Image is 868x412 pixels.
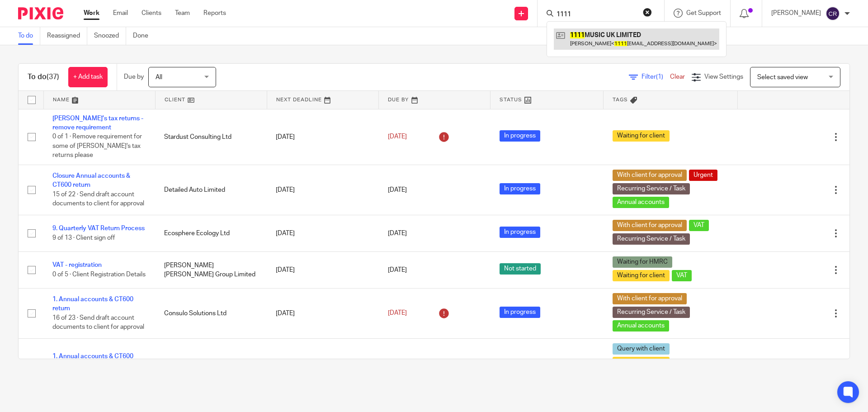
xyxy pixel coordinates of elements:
[689,220,709,231] span: VAT
[500,183,540,194] span: In progress
[267,251,378,288] td: [DATE]
[613,293,687,304] span: With client for approval
[656,74,663,80] span: (1)
[613,320,669,331] span: Annual accounts
[643,8,652,17] button: Clear
[133,27,155,45] a: Done
[84,9,99,18] a: Work
[613,170,687,181] span: With client for approval
[155,215,267,251] td: Ecosphere Ecology Ltd
[18,7,63,19] img: Pixie
[52,315,144,331] span: 16 of 23 · Send draft account documents to client for approval
[613,256,672,268] span: Waiting for HMRC
[686,10,721,16] span: Get Support
[18,27,40,45] a: To do
[52,271,146,278] span: 0 of 5 · Client Registration Details
[267,109,378,165] td: [DATE]
[613,183,690,194] span: Recurring Service / Task
[155,338,267,402] td: Kibin Solutions Limited
[556,11,637,19] input: Search
[267,165,378,215] td: [DATE]
[642,74,670,80] span: Filter
[155,165,267,215] td: Detailed Auto Limited
[613,220,687,231] span: With client for approval
[613,343,670,355] span: Query with client
[388,310,407,317] span: [DATE]
[613,233,690,245] span: Recurring Service / Task
[500,307,540,318] span: In progress
[156,74,162,81] span: All
[267,215,378,251] td: [DATE]
[613,97,628,102] span: Tags
[500,130,540,142] span: In progress
[155,109,267,165] td: Stardust Consulting Ltd
[52,173,130,188] a: Closure Annual accounts & CT600 return
[388,230,407,237] span: [DATE]
[613,270,670,281] span: Waiting for client
[613,357,670,368] span: Waiting for client
[267,338,378,402] td: [DATE]
[771,9,821,18] p: [PERSON_NAME]
[52,191,144,207] span: 15 of 22 · Send draft account documents to client for approval
[52,225,145,232] a: 9. Quarterly VAT Return Process
[52,296,133,312] a: 1. Annual accounts & CT600 return
[613,130,670,142] span: Waiting for client
[826,6,840,21] img: svg%3E
[124,72,144,81] p: Due by
[670,74,685,80] a: Clear
[155,251,267,288] td: [PERSON_NAME] [PERSON_NAME] Group Limited
[68,67,108,87] a: + Add task
[613,307,690,318] span: Recurring Service / Task
[94,27,126,45] a: Snoozed
[672,270,692,281] span: VAT
[500,227,540,238] span: In progress
[52,262,102,268] a: VAT - registration
[388,187,407,193] span: [DATE]
[52,133,142,158] span: 0 of 1 · Remove requirement for some of [PERSON_NAME]'s tax returns please
[500,263,541,275] span: Not started
[704,74,743,80] span: View Settings
[689,170,717,181] span: Urgent
[203,9,226,18] a: Reports
[52,115,143,131] a: [PERSON_NAME]'s tax returns - remove requirement
[388,133,407,140] span: [DATE]
[52,235,115,241] span: 9 of 13 · Client sign off
[267,288,378,338] td: [DATE]
[47,73,59,81] span: (37)
[113,9,128,18] a: Email
[28,72,59,82] h1: To do
[175,9,190,18] a: Team
[142,9,161,18] a: Clients
[47,27,87,45] a: Reassigned
[52,353,133,369] a: 1. Annual accounts & CT600 return
[613,197,669,208] span: Annual accounts
[155,288,267,338] td: Consulo Solutions Ltd
[757,74,808,81] span: Select saved view
[388,267,407,273] span: [DATE]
